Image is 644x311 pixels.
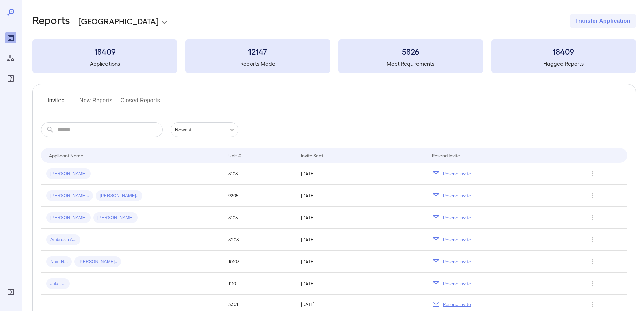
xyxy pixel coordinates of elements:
[570,14,636,28] button: Transfer Application
[443,280,471,287] p: Resend Invite
[587,212,598,223] button: Row Actions
[185,46,330,57] h3: 12147
[223,163,295,185] td: 3108
[32,14,70,28] h2: Reports
[93,215,138,221] span: [PERSON_NAME]
[295,251,426,273] td: [DATE]
[5,32,16,43] div: Reports
[5,73,16,84] div: FAQ
[223,229,295,251] td: 3208
[121,95,160,111] button: Closed Reports
[295,229,426,251] td: [DATE]
[46,259,72,265] span: Nam N...
[443,258,471,265] p: Resend Invite
[295,207,426,229] td: [DATE]
[443,192,471,199] p: Resend Invite
[46,281,70,287] span: Jala T...
[79,95,113,111] button: New Reports
[443,236,471,243] p: Resend Invite
[443,170,471,177] p: Resend Invite
[432,151,460,159] div: Resend Invite
[295,163,426,185] td: [DATE]
[78,16,159,26] p: [GEOGRAPHIC_DATA]
[49,151,84,159] div: Applicant Name
[587,299,598,310] button: Row Actions
[228,151,241,159] div: Unit #
[295,185,426,207] td: [DATE]
[96,193,142,199] span: [PERSON_NAME]..
[171,122,238,137] div: Newest
[32,39,636,73] summary: 18409Applications12147Reports Made5826Meet Requirements18409Flagged Reports
[443,301,471,308] p: Resend Invite
[185,60,330,68] h5: Reports Made
[46,193,93,199] span: [PERSON_NAME]..
[587,256,598,267] button: Row Actions
[46,237,80,243] span: Ambrosia A...
[223,251,295,273] td: 10103
[295,273,426,295] td: [DATE]
[46,171,91,177] span: [PERSON_NAME]
[587,278,598,289] button: Row Actions
[32,60,177,68] h5: Applications
[338,60,483,68] h5: Meet Requirements
[587,234,598,245] button: Row Actions
[32,46,177,57] h3: 18409
[5,53,16,64] div: Manage Users
[587,168,598,179] button: Row Actions
[301,151,323,159] div: Invite Sent
[443,214,471,221] p: Resend Invite
[46,215,91,221] span: [PERSON_NAME]
[223,273,295,295] td: 1110
[338,46,483,57] h3: 5826
[5,287,16,297] div: Log Out
[587,190,598,201] button: Row Actions
[223,207,295,229] td: 3105
[223,185,295,207] td: 9205
[74,259,121,265] span: [PERSON_NAME]..
[41,95,71,111] button: Invited
[491,46,636,57] h3: 18409
[491,60,636,68] h5: Flagged Reports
